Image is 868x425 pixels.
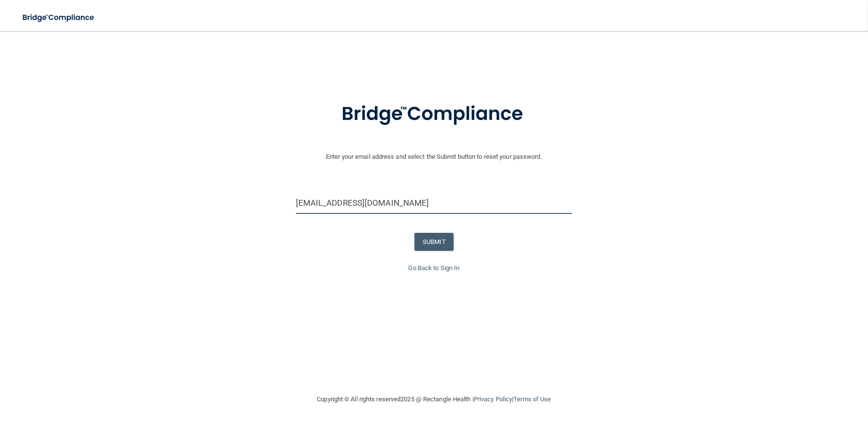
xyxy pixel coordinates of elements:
[409,264,460,272] a: Go Back to Sign In
[296,192,573,214] input: Email
[414,233,454,251] button: SUBMIT
[322,89,547,139] img: bridge_compliance_login_screen.278c3ca4.svg
[514,395,551,403] a: Terms of Use
[820,358,856,395] iframe: Drift Widget Chat Controller
[474,395,512,403] a: Privacy Policy
[258,384,611,415] div: Copyright © All rights reserved 2025 @ Rectangle Health | |
[15,8,103,28] img: bridge_compliance_login_screen.278c3ca4.svg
